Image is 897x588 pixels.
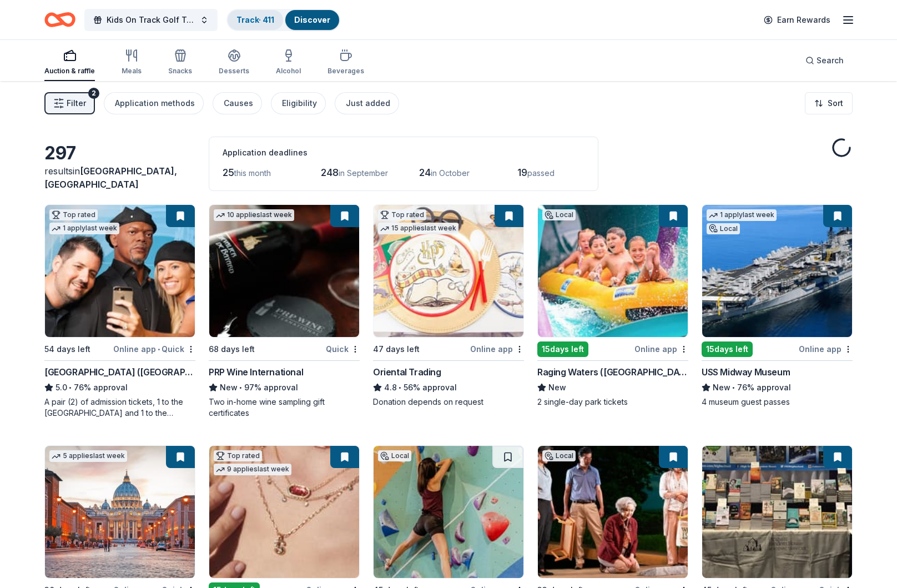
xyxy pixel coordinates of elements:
[226,9,340,31] button: Track· 411Discover
[702,205,852,337] img: Image for USS Midway Museum
[799,342,853,356] div: Online app
[327,67,364,76] div: Beverages
[69,383,72,392] span: •
[236,15,274,24] a: Track· 411
[44,44,95,81] button: Auction & raffle
[327,44,364,81] button: Beverages
[431,168,470,178] span: in October
[158,345,160,354] span: •
[399,383,401,392] span: •
[373,396,524,408] div: Donation depends on request
[67,97,86,110] span: Filter
[49,209,98,220] div: Top rated
[209,396,360,419] div: Two in-home wine sampling gift certificates
[214,209,294,221] div: 10 applies last week
[757,10,837,30] a: Earn Rewards
[373,204,524,408] a: Image for Oriental TradingTop rated15 applieslast week47 days leftOnline appOriental Trading4.8•5...
[209,343,255,356] div: 68 days left
[104,92,204,114] button: Application methods
[219,44,249,81] button: Desserts
[707,209,777,221] div: 1 apply last week
[702,396,853,408] div: 4 museum guest passes
[702,341,753,357] div: 15 days left
[209,204,360,419] a: Image for PRP Wine International10 applieslast week68 days leftQuickPRP Wine InternationalNew•97%...
[49,450,127,462] div: 5 applies last week
[239,383,242,392] span: •
[214,450,262,461] div: Top rated
[45,205,195,337] img: Image for Hollywood Wax Museum (Hollywood)
[44,92,95,114] button: Filter2
[224,97,253,110] div: Causes
[373,365,441,379] div: Oriental Trading
[209,381,360,394] div: 97% approval
[542,450,576,461] div: Local
[44,396,195,419] div: A pair (2) of admission tickets, 1 to the [GEOGRAPHIC_DATA] and 1 to the [GEOGRAPHIC_DATA]
[282,97,317,110] div: Eligibility
[44,365,195,379] div: [GEOGRAPHIC_DATA] ([GEOGRAPHIC_DATA])
[378,223,458,234] div: 15 applies last week
[378,450,411,461] div: Local
[44,164,195,191] div: results
[223,146,584,159] div: Application deadlines
[209,446,359,578] img: Image for Kendra Scott
[346,97,390,110] div: Just added
[378,209,426,220] div: Top rated
[168,67,192,76] div: Snacks
[219,67,249,76] div: Desserts
[702,204,853,408] a: Image for USS Midway Museum1 applylast weekLocal15days leftOnline appUSS Midway MuseumNew•76% app...
[214,464,291,475] div: 9 applies last week
[122,67,142,76] div: Meals
[335,92,399,114] button: Just added
[88,88,99,99] div: 2
[538,205,688,337] img: Image for Raging Waters (Los Angeles)
[542,209,576,220] div: Local
[294,15,330,24] a: Discover
[209,205,359,337] img: Image for PRP Wine International
[107,13,195,27] span: Kids On Track Golf Tournament 2025
[702,381,853,394] div: 76% approval
[44,7,75,33] a: Home
[374,446,523,578] img: Image for Sender One Climbing
[213,92,262,114] button: Causes
[374,205,523,337] img: Image for Oriental Trading
[828,97,843,110] span: Sort
[537,204,688,408] a: Image for Raging Waters (Los Angeles)Local15days leftOnline appRaging Waters ([GEOGRAPHIC_DATA])N...
[209,365,303,379] div: PRP Wine International
[220,381,238,394] span: New
[223,167,234,178] span: 25
[817,54,844,67] span: Search
[45,446,195,578] img: Image for City Experiences
[44,165,177,190] span: in
[276,44,301,81] button: Alcohol
[732,383,735,392] span: •
[44,204,195,419] a: Image for Hollywood Wax Museum (Hollywood)Top rated1 applylast week54 days leftOnline app•Quick[G...
[56,381,67,394] span: 5.0
[707,223,740,234] div: Local
[548,381,566,394] span: New
[537,365,688,379] div: Raging Waters ([GEOGRAPHIC_DATA])
[805,92,853,114] button: Sort
[373,343,420,356] div: 47 days left
[49,223,119,234] div: 1 apply last week
[122,44,142,81] button: Meals
[168,44,192,81] button: Snacks
[115,97,195,110] div: Application methods
[44,67,95,76] div: Auction & raffle
[419,167,431,178] span: 24
[339,168,388,178] span: in September
[537,341,588,357] div: 15 days left
[373,381,524,394] div: 56% approval
[634,342,688,356] div: Online app
[326,342,360,356] div: Quick
[113,342,195,356] div: Online app Quick
[527,168,555,178] span: passed
[321,167,339,178] span: 248
[44,381,195,394] div: 76% approval
[84,9,218,31] button: Kids On Track Golf Tournament 2025
[470,342,524,356] div: Online app
[537,396,688,408] div: 2 single-day park tickets
[517,167,527,178] span: 19
[44,343,90,356] div: 54 days left
[234,168,271,178] span: this month
[797,49,853,72] button: Search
